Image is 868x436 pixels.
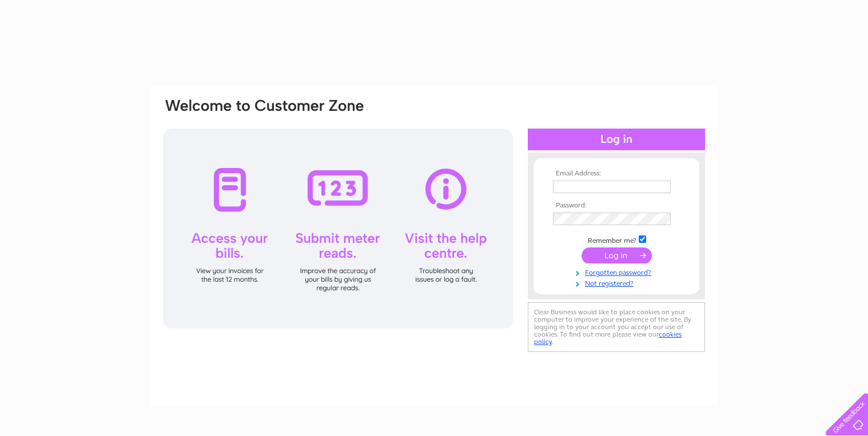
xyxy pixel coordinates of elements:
input: Submit [582,247,652,263]
a: Forgotten password? [553,266,683,277]
div: Clear Business would like to place cookies on your computer to improve your experience of the sit... [528,302,705,352]
th: Password: [550,202,683,210]
td: Remember me? [550,234,683,245]
th: Email Address: [550,170,683,178]
a: Not registered? [553,277,683,288]
a: cookies policy [534,330,682,346]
